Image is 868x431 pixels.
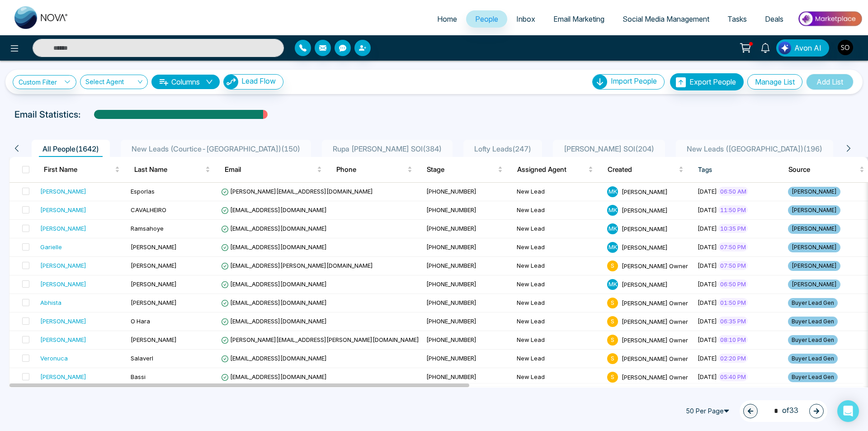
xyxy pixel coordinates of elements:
span: Lead Flow [241,76,276,85]
span: Created [608,164,677,175]
span: [PERSON_NAME] [788,242,840,252]
span: Social Media Management [623,14,709,24]
span: 05:40 PM [718,372,748,381]
span: [DATE] [698,262,717,269]
span: [EMAIL_ADDRESS][DOMAIN_NAME] [221,299,327,306]
span: Salaverl [131,355,153,362]
span: M K [607,279,618,290]
th: Last Name [127,157,217,182]
span: 07:50 PM [718,261,748,270]
div: Open Intercom Messenger [837,400,859,422]
span: [PERSON_NAME] [131,336,177,343]
span: O Hara [131,317,150,325]
span: [DATE] [698,280,717,288]
span: Bassi [131,373,146,380]
div: [PERSON_NAME] [40,261,86,270]
span: M K [607,242,618,253]
img: Lead Flow [224,75,238,89]
span: [PERSON_NAME] [788,224,840,234]
span: [DATE] [698,225,717,232]
th: Created [600,157,691,182]
span: Lofty Leads ( 247 ) [471,144,535,153]
div: [PERSON_NAME] [40,224,86,233]
span: New Leads ([GEOGRAPHIC_DATA]) ( 196 ) [683,144,826,153]
span: [PERSON_NAME] [131,280,177,288]
div: [PERSON_NAME] [40,317,86,326]
span: First Name [44,164,113,175]
span: [DATE] [698,317,717,325]
span: of 33 [769,405,798,417]
span: Stage [427,164,496,175]
a: Custom Filter [13,75,76,89]
span: [PERSON_NAME] [622,206,668,213]
span: [EMAIL_ADDRESS][DOMAIN_NAME] [221,355,327,362]
span: 11:50 PM [718,205,748,214]
span: Buyer Lead Gen [788,317,838,327]
span: [PERSON_NAME] [622,225,668,232]
span: [PHONE_NUMBER] [426,243,476,251]
span: Buyer Lead Gen [788,372,838,382]
span: All People ( 1642 ) [39,144,103,153]
td: New Lead [513,294,604,313]
div: [PERSON_NAME] [40,187,86,196]
span: Email Marketing [553,14,604,24]
span: [DATE] [698,243,717,251]
span: [PERSON_NAME] [788,261,840,271]
span: Rupa [PERSON_NAME] SOI ( 384 ) [329,144,445,153]
span: S [607,260,618,271]
span: [PERSON_NAME] Owner [622,373,688,380]
span: 01:50 PM [718,298,748,307]
span: [PERSON_NAME][EMAIL_ADDRESS][PERSON_NAME][DOMAIN_NAME] [221,336,419,343]
span: 08:10 PM [718,335,748,344]
button: Columnsdown [151,75,220,89]
span: New Leads (Courtice-[GEOGRAPHIC_DATA]) ( 150 ) [128,144,304,153]
span: [PERSON_NAME] Owner [622,262,688,269]
span: [DATE] [698,188,717,195]
span: [PHONE_NUMBER] [426,206,476,213]
td: New Lead [513,331,604,350]
span: [PHONE_NUMBER] [426,280,476,288]
span: [PERSON_NAME] [131,243,177,251]
a: Tasks [718,10,756,28]
span: [PERSON_NAME] Owner [622,299,688,306]
span: [PERSON_NAME] SOI ( 204 ) [560,144,658,153]
div: Veronuca [40,354,68,363]
span: down [206,78,213,85]
a: Lead FlowLead Flow [220,74,283,90]
span: Deals [765,14,783,24]
span: [EMAIL_ADDRESS][DOMAIN_NAME] [221,317,327,325]
td: New Lead [513,201,604,220]
span: 07:50 PM [718,242,748,251]
span: Export People [689,77,736,86]
span: People [475,14,498,24]
span: [DATE] [698,206,717,213]
span: S [607,372,618,383]
span: [PERSON_NAME] [131,299,177,306]
span: [PHONE_NUMBER] [426,262,476,269]
span: [EMAIL_ADDRESS][DOMAIN_NAME] [221,280,327,288]
span: [PERSON_NAME] Owner [622,355,688,362]
span: [EMAIL_ADDRESS][DOMAIN_NAME] [221,225,327,232]
span: [EMAIL_ADDRESS][DOMAIN_NAME] [221,373,327,380]
span: [DATE] [698,355,717,362]
span: [PERSON_NAME] [788,205,840,215]
span: Ramsahoye [131,225,164,232]
div: [PERSON_NAME] [40,279,86,289]
span: [PERSON_NAME] [788,279,840,289]
span: 06:35 PM [718,317,748,326]
button: Export People [670,73,744,90]
th: First Name [37,157,127,182]
td: New Lead [513,220,604,238]
span: [DATE] [698,336,717,343]
span: Buyer Lead Gen [788,335,838,345]
span: 02:20 PM [718,354,748,363]
span: S [607,316,618,327]
span: [PHONE_NUMBER] [426,225,476,232]
div: Garielle [40,242,62,251]
span: [EMAIL_ADDRESS][DOMAIN_NAME] [221,243,327,251]
div: [PERSON_NAME] [40,205,86,214]
span: Tasks [727,14,747,24]
span: [PERSON_NAME] [788,187,840,197]
td: New Lead [513,275,604,294]
img: Market-place.gif [797,9,863,29]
